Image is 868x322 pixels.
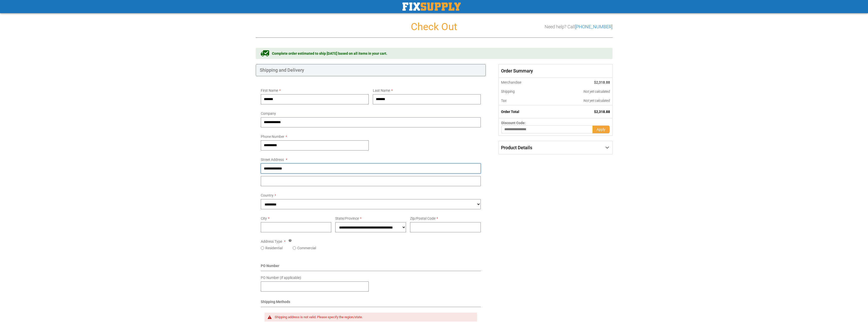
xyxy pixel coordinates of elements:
span: Phone Number [261,135,284,139]
span: Product Details [501,145,532,150]
button: Apply [593,125,610,134]
span: Apply [597,127,605,131]
span: Country [261,193,273,197]
div: PO Number [261,263,481,271]
span: $2,318.88 [594,80,610,84]
div: Shipping and Delivery [256,64,486,76]
h1: Check Out [256,21,613,32]
img: Fix Industrial Supply [402,3,461,11]
label: Residential [265,245,283,251]
span: Not yet calculated [583,99,610,103]
span: Shipping [501,89,515,93]
span: Not yet calculated [583,89,610,93]
span: PO Number (if applicable) [261,276,301,280]
label: Commercial [297,245,316,251]
span: Street Address [261,158,284,162]
span: Order Summary [498,64,612,78]
span: State/Province [335,216,359,220]
div: Shipping Methods [261,299,481,307]
span: Complete order estimated to ship [DATE] based on all items in your cart. [272,51,387,56]
span: Address Type [261,239,282,243]
a: [PHONE_NUMBER] [575,24,613,29]
span: First Name [261,88,278,92]
th: Tax [499,96,549,105]
a: store logo [402,3,461,11]
span: Discount Code: [501,121,526,125]
span: Zip/Postal Code [410,216,435,220]
span: City [261,216,267,220]
strong: Order Total [501,110,519,114]
span: Last Name [373,88,390,92]
span: Company [261,111,276,116]
span: $2,318.88 [594,110,610,114]
th: Merchandise [499,78,549,87]
div: Shipping address is not valid. Please specify the region/state. [275,315,472,319]
h3: Need help? Call [545,24,613,29]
